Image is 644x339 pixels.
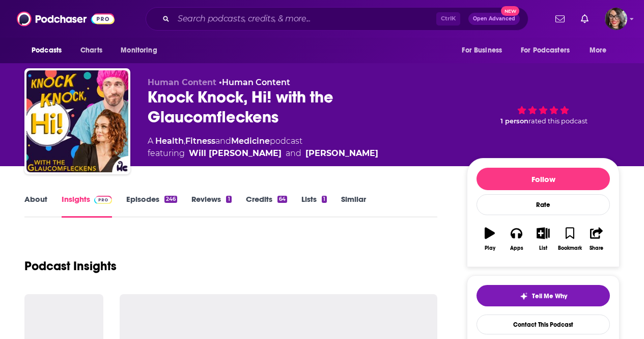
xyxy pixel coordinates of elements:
button: Show profile menu [605,8,627,30]
button: open menu [455,41,515,60]
span: • [219,77,290,87]
a: Medicine [231,136,270,146]
button: open menu [514,41,584,60]
img: User Profile [605,8,627,30]
a: Reviews1 [191,194,231,218]
div: 246 [164,196,177,203]
div: Bookmark [558,245,582,251]
button: Follow [477,168,610,190]
span: , [184,136,185,146]
a: Human Content [222,77,290,87]
a: Lists1 [301,194,327,218]
span: More [590,43,607,58]
a: Fitness [185,136,215,146]
span: Tell Me Why [532,292,567,300]
span: Logged in as Crandall24 [605,8,627,30]
span: rated this podcast [528,117,587,125]
button: Share [583,221,610,257]
span: Open Advanced [473,16,515,21]
a: Credits64 [246,194,287,218]
div: 1 [322,196,327,203]
button: Play [477,221,503,257]
a: Charts [74,41,108,60]
span: Human Content [148,77,216,87]
button: open menu [24,41,75,60]
button: List [530,221,556,257]
button: open menu [582,41,620,60]
a: Episodes246 [126,194,177,218]
button: Apps [503,221,529,257]
div: 64 [277,196,287,203]
span: and [286,147,301,160]
button: Bookmark [556,221,583,257]
button: tell me why sparkleTell Me Why [477,285,610,306]
a: Will Flanary [189,147,282,160]
button: open menu [114,41,170,60]
a: Kristin Flanary [305,147,378,160]
div: Apps [510,245,523,251]
img: Podchaser Pro [94,196,112,204]
div: A podcast [148,135,378,160]
button: Open AdvancedNew [468,13,520,25]
a: Show notifications dropdown [577,10,593,28]
a: InsightsPodchaser Pro [62,194,112,218]
div: List [539,245,547,251]
input: Search podcasts, credits, & more... [174,11,436,27]
span: 1 person [500,117,528,125]
div: 1 [226,196,231,203]
span: For Business [462,43,502,58]
span: For Podcasters [521,43,570,58]
span: featuring [148,147,378,160]
a: About [24,194,47,218]
div: Share [590,245,603,251]
span: Ctrl K [436,12,460,25]
div: Search podcasts, credits, & more... [146,7,528,31]
span: Monitoring [121,43,157,58]
span: and [215,136,231,146]
span: Charts [80,43,102,58]
span: New [501,6,519,16]
img: tell me why sparkle [520,292,528,300]
img: Podchaser - Follow, Share and Rate Podcasts [17,9,115,29]
div: Play [485,245,495,251]
a: Health [155,136,184,146]
h1: Podcast Insights [24,258,117,274]
a: Similar [341,194,366,218]
a: Show notifications dropdown [551,10,569,28]
div: Rate [477,194,610,215]
span: Podcasts [32,43,62,58]
img: Knock Knock, Hi! with the Glaucomfleckens [26,70,128,172]
a: Contact This Podcast [477,315,610,334]
div: 1 personrated this podcast [467,77,620,141]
